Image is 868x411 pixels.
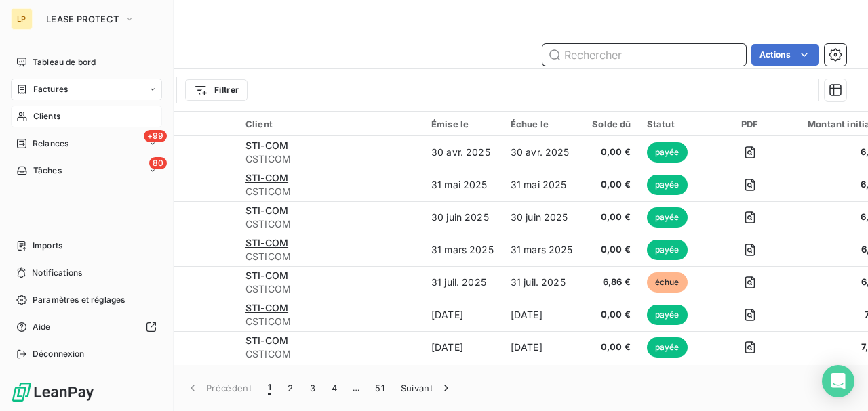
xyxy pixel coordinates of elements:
td: 31 janv. 2025 [423,364,502,396]
span: Clients [33,110,60,123]
span: 0,00 € [592,211,631,224]
span: Tableau de bord [33,56,96,68]
span: CSTICOM [245,315,415,328]
td: 31 janv. 2025 [502,364,584,396]
span: CSTICOM [245,250,415,263]
div: PDF [725,118,774,129]
td: 31 mai 2025 [423,169,502,201]
span: Factures [33,83,68,95]
td: 31 mars 2025 [502,234,584,266]
span: STI-COM [245,302,288,313]
input: Rechercher [542,44,746,66]
span: LEASE PROTECT [46,14,119,24]
span: payée [647,175,688,195]
td: 30 avr. 2025 [423,136,502,169]
td: 31 juil. 2025 [423,266,502,299]
span: 0,00 € [592,178,631,192]
span: CSTICOM [245,282,415,296]
td: [DATE] [502,299,584,331]
span: Paramètres et réglages [33,294,125,306]
span: Déconnexion [33,348,85,360]
span: 0,00 € [592,308,631,322]
td: 31 mars 2025 [423,234,502,266]
a: Aide [11,316,162,338]
span: 0,00 € [592,243,631,257]
span: STI-COM [245,204,288,216]
td: 31 mai 2025 [502,169,584,201]
span: 80 [149,157,167,169]
span: 1 [268,381,271,395]
td: 30 avr. 2025 [502,136,584,169]
span: payée [647,305,688,325]
span: payée [647,337,688,358]
span: 0,00 € [592,341,631,354]
div: Échue le [511,118,576,129]
button: Suivant [393,374,461,402]
button: 2 [279,374,301,402]
span: CSTICOM [245,185,415,198]
span: Notifications [32,267,82,279]
td: [DATE] [423,299,502,331]
span: +99 [144,130,167,142]
span: payée [647,207,688,228]
span: 6,86 € [592,276,631,289]
button: 3 [302,374,323,402]
td: 30 juin 2025 [502,201,584,234]
div: Émise le [431,118,494,129]
td: 31 juil. 2025 [502,266,584,299]
button: 51 [367,374,393,402]
span: Aide [33,321,51,333]
button: Filtrer [185,79,248,101]
button: 4 [323,374,345,402]
span: CSTICOM [245,347,415,361]
span: Relances [33,137,68,150]
span: échue [647,272,688,293]
span: 0,00 € [592,146,631,159]
span: payée [647,240,688,260]
span: CSTICOM [245,217,415,231]
button: Actions [751,44,819,66]
img: Logo LeanPay [11,381,95,403]
div: Client [245,118,415,129]
span: STI-COM [245,269,288,281]
span: Imports [33,240,62,252]
td: 30 juin 2025 [423,201,502,234]
span: STI-COM [245,139,288,151]
button: 1 [260,374,279,402]
div: Open Intercom Messenger [822,365,854,397]
div: LP [11,8,33,30]
span: CSTICOM [245,152,415,166]
div: Statut [647,118,709,129]
span: STI-COM [245,172,288,183]
span: STI-COM [245,334,288,346]
td: [DATE] [502,331,584,364]
button: Précédent [178,374,260,402]
span: STI-COM [245,237,288,248]
td: [DATE] [423,331,502,364]
span: Tâches [33,165,62,177]
span: … [345,377,367,399]
div: Solde dû [592,118,631,129]
span: payée [647,142,688,163]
